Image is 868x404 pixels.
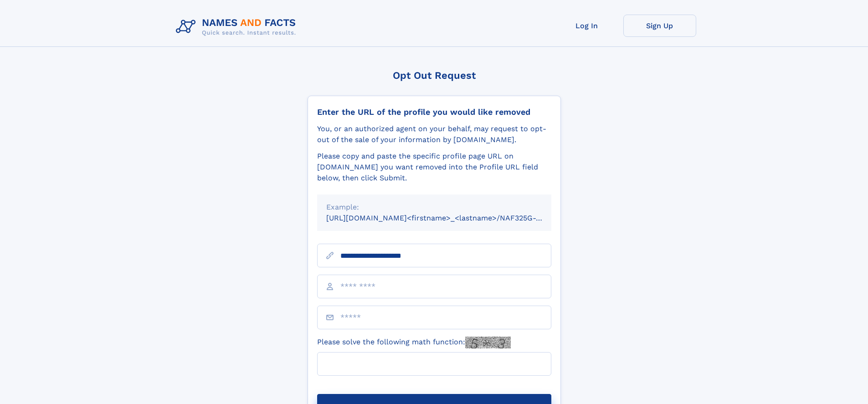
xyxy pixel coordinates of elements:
div: You, or an authorized agent on your behalf, may request to opt-out of the sale of your informatio... [317,123,551,145]
a: Log In [550,15,623,37]
div: Example: [326,202,542,213]
label: Please solve the following math function: [317,337,511,348]
a: Sign Up [623,15,696,37]
img: Logo Names and Facts [172,15,303,39]
div: Opt Out Request [308,70,561,81]
small: [URL][DOMAIN_NAME]<firstname>_<lastname>/NAF325G-xxxxxxxx [326,214,569,222]
div: Enter the URL of the profile you would like removed [317,107,551,117]
div: Please copy and paste the specific profile page URL on [DOMAIN_NAME] you want removed into the Pr... [317,151,551,184]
